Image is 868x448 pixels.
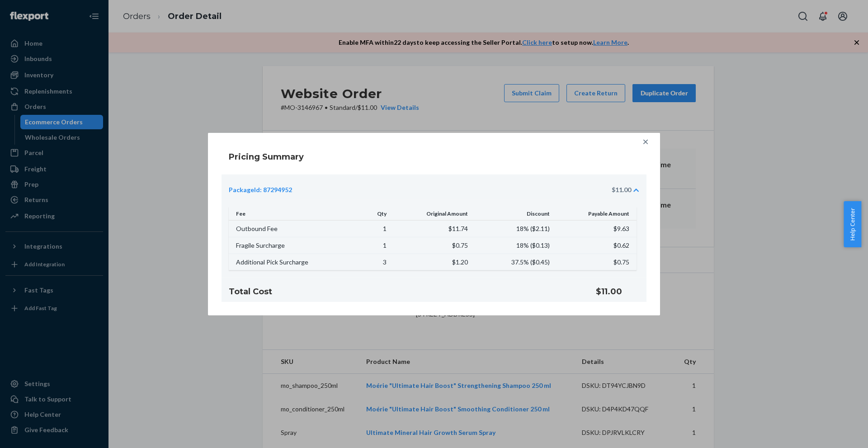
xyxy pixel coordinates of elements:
th: Discount [473,207,555,220]
h4: $11.00 [596,286,639,297]
td: Fragile Surcharge [229,237,351,254]
td: $0.62 [555,237,637,254]
td: 1 [351,237,392,254]
td: Outbound Fee [229,220,351,237]
th: Original Amount [392,207,473,220]
div: $11.00 [612,185,631,194]
td: 18% ( $0.13 ) [473,237,555,254]
td: 18% ( $2.11 ) [473,220,555,237]
td: $0.75 [555,254,637,270]
td: $0.75 [392,237,473,254]
th: Fee [229,207,351,220]
th: Qty [351,207,392,220]
td: $11.74 [392,220,473,237]
td: 1 [351,220,392,237]
th: Payable Amount [555,207,637,220]
div: PackageId: 87294952 [229,185,292,194]
td: $1.20 [392,254,473,270]
td: 37.5% ( $0.45 ) [473,254,555,270]
h4: Total Cost [229,286,574,297]
h4: Pricing Summary [229,151,304,162]
td: $9.63 [555,220,637,237]
td: Additional Pick Surcharge [229,254,351,270]
td: 3 [351,254,392,270]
